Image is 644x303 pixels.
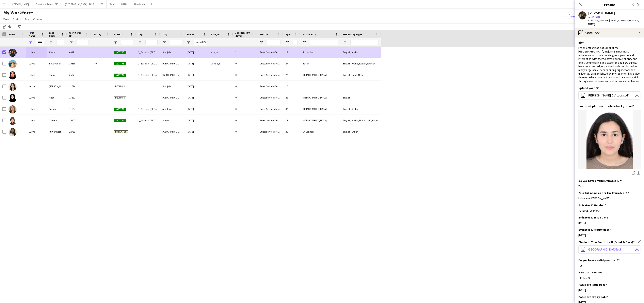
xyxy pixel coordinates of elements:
span: Declined [114,96,126,99]
div: 15202 [67,115,91,126]
h3: Do you have a valid Emirates ID? [578,179,622,183]
div: Yes [578,264,641,267]
app-action-btn: Advanced filters [17,25,22,29]
input: Other languages Filter Input [350,40,379,45]
div: Guest Services Team [257,58,283,69]
span: Active [114,119,126,122]
button: Open Filter Menu [343,41,347,44]
span: Workforce ID [69,31,84,37]
button: Open Filter Menu [187,41,190,44]
div: 13261 [67,92,91,103]
h3: Your full name as per the Emirates ID [578,191,629,195]
div: 22783 [67,126,91,137]
img: Lubna Tuwannoor [9,128,17,136]
div: Saleem [47,115,67,126]
div: [DATE] [184,81,209,92]
div: Jordanian [300,47,341,58]
div: English, Arabic [341,47,381,58]
div: Lubna [26,103,47,115]
span: Tag [25,17,29,21]
a: Tag [23,17,31,22]
img: lubna muzammil [9,83,17,91]
div: 1_Based in [GEOGRAPHIC_DATA]/[GEOGRAPHIC_DATA]/Ajman, 2_English Level = 2/3 Good , 4_CCA [136,69,160,80]
div: T1114699 [578,276,641,280]
div: Abudhabi [160,103,184,115]
button: Everyone12,911 [569,14,591,19]
span: Active [114,108,126,111]
h3: Passport expiry date [578,295,608,299]
button: C3 [97,0,107,8]
div: [GEOGRAPHIC_DATA] [160,58,184,69]
div: [DATE] [184,103,209,115]
button: Open Filter Menu [138,41,142,44]
div: Guest Services Team [257,92,283,103]
button: Open Filter Menu [69,41,73,44]
div: Lubna [26,92,47,103]
div: 19 [283,115,300,126]
div: [DEMOGRAPHIC_DATA] [300,115,341,126]
app-action-btn: Notify workforce [2,25,6,29]
button: Open Filter Menu [114,41,117,44]
h3: Emirates ID expiry date [578,228,611,231]
img: Lubna Saleem [9,117,17,125]
h3: Headshot photo with white background [578,104,634,108]
div: [DATE] [184,92,209,103]
span: Status [114,33,122,36]
span: Active [114,51,126,54]
input: Profile Filter Input [267,40,281,45]
div: 0 [233,69,257,80]
button: MIRAL [118,0,131,8]
div: [GEOGRAPHIC_DATA] [160,69,184,80]
input: Nationality Filter Input [310,40,338,45]
h3: Passport Issue Date [578,283,607,287]
input: Status Filter Input [121,40,133,45]
div: [DATE] [184,115,209,126]
div: 2587 [67,69,91,80]
div: 22 [283,92,300,103]
h3: Passport Number [578,271,603,274]
div: Khan [47,69,67,80]
div: 3.0 [91,58,111,69]
button: Open Filter Menu [29,41,32,44]
div: [DEMOGRAPHIC_DATA] [300,92,341,103]
div: Lubna A A [PERSON_NAME] [578,196,641,200]
span: [GEOGRAPHIC_DATA]pdf [587,248,621,251]
div: 784200570864643 [578,209,641,212]
div: 0 [233,58,257,69]
button: Open Filter Menu [303,41,306,44]
div: 288 days [209,58,233,69]
input: Workforce ID Filter Input [77,40,89,45]
span: My Workforce [3,10,33,16]
div: [DATE] [184,47,209,58]
div: Guest Services Team [257,47,283,58]
button: Open Filter Menu [286,41,289,44]
div: Guest Services Team [257,103,283,115]
img: Lubna Khan [9,71,17,79]
div: 1_Based in [GEOGRAPHIC_DATA]/[GEOGRAPHIC_DATA]/Ajman, 2_English Level = 3/3 Excellent, 4_CCA, 4_C... [136,47,160,58]
div: Guest Services Team [257,69,283,80]
div: Alsaed [47,47,67,58]
span: Status [13,17,21,21]
div: Sharjah [160,81,184,92]
span: t. [PHONE_NUMBER] [588,19,609,22]
span: Age [286,33,290,36]
span: Rating [94,33,101,36]
div: English, Arabic [341,103,381,115]
div: 19 [283,47,300,58]
div: 27 [283,58,300,69]
div: [GEOGRAPHIC_DATA] [160,92,184,103]
div: English, Hindi, Urdu [341,69,381,80]
img: WhatsApp Image 2024-12-26 at 00.31.49.jpeg [578,110,641,169]
span: Active [114,62,126,65]
div: 10588 [67,58,91,69]
div: English [341,92,381,103]
div: 0 [233,115,257,126]
div: 2 [233,47,257,58]
button: Zaid [107,0,118,8]
div: 20 [283,81,300,92]
input: Age Filter Input [293,40,298,45]
div: 4 days [209,47,233,58]
div: [PERSON_NAME] [47,81,67,92]
div: 0 [233,81,257,92]
span: Nationality [303,33,316,36]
